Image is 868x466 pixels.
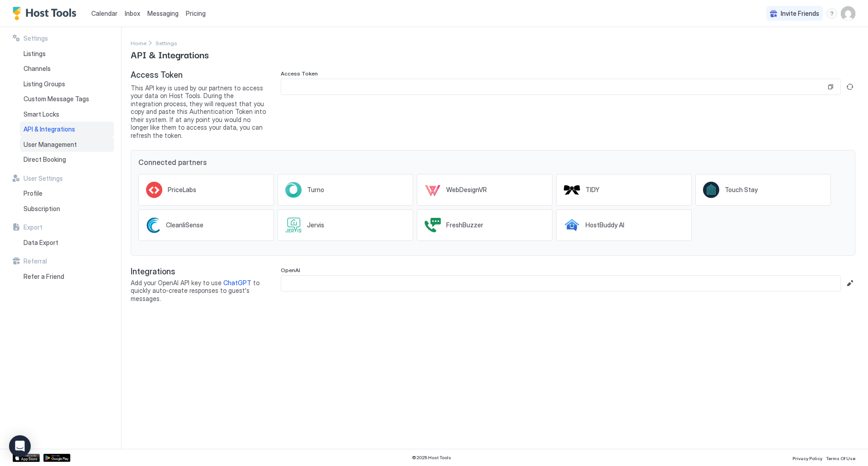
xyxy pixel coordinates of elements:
[43,454,71,462] a: Google Play Store
[91,9,118,18] a: Calendar
[781,9,819,18] span: Invite Friends
[125,9,140,17] span: Inbox
[412,455,451,461] span: © 2025 Host Tools
[307,186,324,194] span: Turno
[24,155,66,164] span: Direct Booking
[24,141,77,149] span: User Management
[24,189,42,198] span: Profile
[138,158,848,167] span: Connected partners
[417,209,552,241] a: FreshBuzzer
[13,454,40,462] a: App Store
[24,110,59,118] span: Smart Locks
[24,50,46,58] span: Listings
[281,79,826,94] input: Input Field
[307,221,324,229] span: Jervis
[417,174,552,206] a: WebDesignVR
[24,223,42,231] span: Export
[20,137,114,152] a: User Management
[20,235,114,250] a: Data Export
[125,9,140,18] a: Inbox
[24,273,64,281] span: Refer a Friend
[556,174,692,206] a: TIDY
[131,47,209,61] span: API & Integrations
[725,186,758,194] span: Touch Stay
[793,453,822,462] a: Privacy Policy
[841,6,855,21] div: User profile
[446,186,487,194] span: WebDesignVR
[156,38,177,47] div: Breadcrumb
[556,209,692,241] a: HostBuddy AI
[24,174,63,183] span: User Settings
[20,46,114,61] a: Listings
[20,61,114,76] a: Channels
[24,65,51,73] span: Channels
[844,278,855,289] button: Edit
[20,122,114,137] a: API & Integrations
[281,267,300,273] span: OpenAI
[24,125,75,133] span: API & Integrations
[24,205,60,213] span: Subscription
[446,221,483,229] span: FreshBuzzer
[13,7,80,20] a: Host Tools Logo
[24,80,65,88] span: Listing Groups
[156,38,177,47] a: Settings
[826,82,835,91] button: Copy
[20,152,114,167] a: Direct Booking
[826,453,855,462] a: Terms Of Use
[826,456,855,461] span: Terms Of Use
[20,107,114,122] a: Smart Locks
[186,9,206,18] span: Pricing
[131,70,266,80] span: Access Token
[138,174,274,206] a: PriceLabs
[793,456,822,461] span: Privacy Policy
[24,239,58,247] span: Data Export
[156,40,177,47] span: Settings
[24,95,89,103] span: Custom Message Tags
[138,209,274,241] a: CleanliSense
[278,174,413,206] a: Turno
[585,221,624,229] span: HostBuddy AI
[9,435,31,457] div: Open Intercom Messenger
[131,279,266,303] span: Add your OpenAI API key to use to quickly auto-create responses to guest's messages.
[585,186,599,194] span: TIDY
[147,9,179,18] a: Messaging
[695,174,831,206] a: Touch Stay
[223,279,251,287] a: ChatGPT
[281,70,318,77] span: Access Token
[131,84,266,140] span: This API key is used by our partners to access your data on Host Tools. During the integration pr...
[168,186,196,194] span: PriceLabs
[20,76,114,92] a: Listing Groups
[91,9,118,17] span: Calendar
[131,267,266,277] span: Integrations
[131,40,146,47] span: Home
[20,201,114,217] a: Subscription
[826,8,837,19] div: menu
[147,9,179,17] span: Messaging
[20,269,114,284] a: Refer a Friend
[278,209,413,241] a: Jervis
[24,34,48,42] span: Settings
[844,81,855,92] button: Generate new token
[131,38,146,47] a: Home
[166,221,203,229] span: CleanliSense
[281,276,840,291] input: Input Field
[24,257,47,265] span: Referral
[131,38,146,47] div: Breadcrumb
[20,91,114,107] a: Custom Message Tags
[20,186,114,201] a: Profile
